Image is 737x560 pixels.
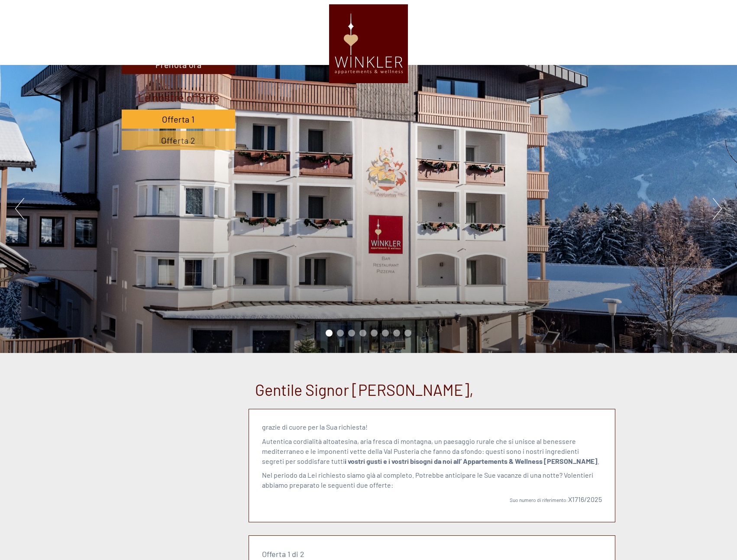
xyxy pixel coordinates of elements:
[262,437,602,466] p: Autentica cordialità altoatesina, aria fresca di montagna, un paesaggio rurale che si unisce al b...
[162,114,195,124] span: Offerta 1
[345,457,598,465] strong: i vostri gusti e i vostri bisogni da noi all’ Appartements & Wellness [PERSON_NAME]
[262,495,602,505] p: X1716/2025
[262,549,304,559] span: Offerta 1 di 2
[161,135,196,146] span: Offerta 2
[255,381,474,398] h1: Gentile Signor [PERSON_NAME],
[262,422,602,432] p: grazie di cuore per la Sua richiesta!
[122,89,235,105] div: Le nostre offerte
[15,198,24,220] button: Previous
[262,470,602,490] p: Nel periodo da Lei richiesto siamo già al completo. Potrebbe anticipare le Sue vacanze di una not...
[510,497,568,503] span: Suo numero di riferimento:
[713,198,722,220] button: Next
